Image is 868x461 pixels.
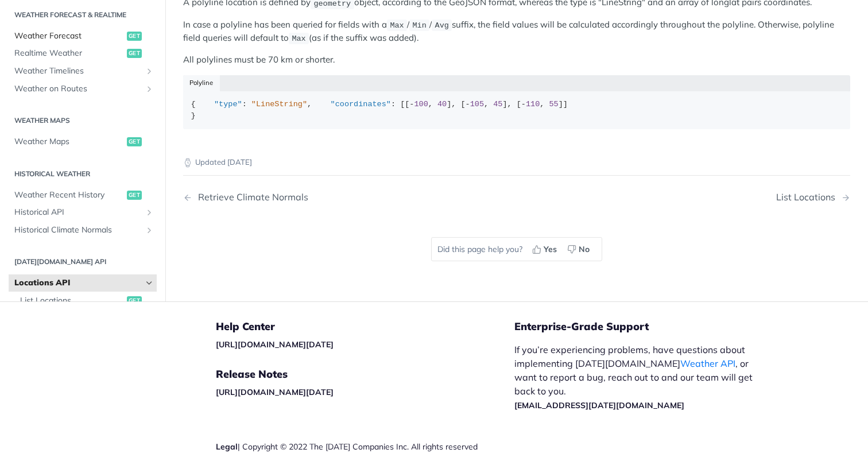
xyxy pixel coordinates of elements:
button: Show subpages for Historical Climate Normals [145,226,154,235]
span: 55 [549,100,559,109]
nav: Pagination Controls [183,180,850,214]
a: Weather Recent Historyget [9,187,157,204]
span: Realtime Weather [14,48,124,60]
a: [URL][DOMAIN_NAME][DATE] [216,339,334,350]
button: Show subpages for Historical API [145,208,154,218]
span: get [127,138,142,147]
a: Historical Climate NormalsShow subpages for Historical Climate Normals [9,222,157,239]
span: Locations API [14,278,142,289]
a: Legal [216,441,238,452]
div: { : , : [[ , ], [ , ], [ , ]] } [191,99,843,121]
div: | Copyright © 2022 The [DATE] Companies Inc. All rights reserved [216,441,514,452]
p: Updated [DATE] [183,157,850,168]
p: If you’re experiencing problems, have questions about implementing [DATE][DOMAIN_NAME] , or want ... [514,343,765,412]
span: Weather Recent History [14,189,124,201]
span: get [127,32,142,41]
span: List Locations [20,295,124,307]
p: In case a polyline has been queried for fields with a / / suffix, the field values will be calcul... [183,18,850,45]
a: List Locationsget [14,292,157,309]
span: No [579,243,590,255]
a: Realtime Weatherget [9,45,157,63]
span: 100 [414,100,428,109]
span: "type" [214,100,242,109]
span: - [521,100,526,109]
span: Yes [544,243,557,255]
span: Max [292,34,305,43]
a: [EMAIL_ADDRESS][DATE][DOMAIN_NAME] [514,400,684,410]
button: Hide subpages for Locations API [145,279,154,288]
span: Historical API [14,207,142,219]
h2: [DATE][DOMAIN_NAME] API [9,257,157,268]
span: Historical Climate Normals [14,224,142,236]
button: Show subpages for Weather on Routes [145,84,154,94]
span: 110 [526,100,540,109]
h5: Help Center [216,320,514,334]
button: Show subpages for Weather Timelines [145,67,154,76]
a: Weather Mapsget [9,134,157,151]
span: Weather on Routes [14,83,142,95]
h5: Enterprise-Grade Support [514,320,783,334]
span: 45 [493,100,502,109]
span: Weather Forecast [14,30,124,42]
span: 105 [470,100,484,109]
span: Max [390,21,404,30]
span: Weather Maps [14,137,124,148]
span: get [127,191,142,200]
h5: Release Notes [216,367,514,381]
span: Min [412,21,426,30]
button: Yes [528,241,563,258]
a: Next Page: List Locations [776,192,850,203]
span: Weather Timelines [14,65,142,77]
a: [URL][DOMAIN_NAME][DATE] [216,387,334,397]
a: Weather Forecastget [9,28,157,45]
a: Historical APIShow subpages for Historical API [9,204,157,222]
a: Weather API [680,358,735,369]
span: - [409,100,414,109]
div: List Locations [776,192,841,203]
a: Locations APIHide subpages for Locations API [9,275,157,292]
span: - [466,100,470,109]
h2: Weather Forecast & realtime [9,10,157,20]
span: get [127,296,142,305]
span: "LineString" [251,100,307,109]
span: "coordinates" [331,100,391,109]
h2: Weather Maps [9,116,157,126]
span: Avg [435,21,449,30]
a: Weather on RoutesShow subpages for Weather on Routes [9,80,157,98]
p: All polylines must be 70 km or shorter. [183,53,850,67]
button: No [563,241,596,258]
a: Previous Page: Retrieve Climate Normals [183,192,469,203]
span: get [127,49,142,59]
span: 40 [437,100,447,109]
h2: Historical Weather [9,169,157,179]
div: Retrieve Climate Normals [192,192,308,203]
div: Did this page help you? [431,237,602,261]
a: Weather TimelinesShow subpages for Weather Timelines [9,63,157,80]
